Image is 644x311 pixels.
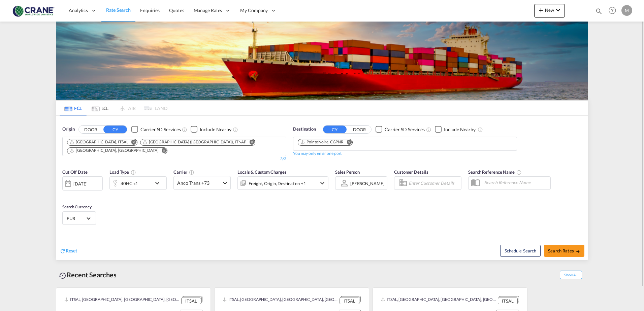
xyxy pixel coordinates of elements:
[177,180,221,186] span: Anco Trans +73
[621,5,632,16] div: M
[131,170,136,175] md-icon: icon-information-outline
[444,126,476,133] div: Include Nearby
[10,3,56,18] img: 374de710c13411efa3da03fd754f1635.jpg
[169,7,184,13] span: Quotes
[56,22,588,100] img: LCL+%26+FCL+BACKGROUND.png
[544,245,584,257] button: Search Ratesicon-arrow-right
[498,298,518,305] div: ITSAL
[293,151,342,157] div: You may only enter one port
[548,248,580,253] span: Search Rates
[62,204,92,209] span: Search Currency
[607,5,621,17] div: Help
[318,179,326,187] md-icon: icon-chevron-down
[297,137,358,149] md-chips-wrap: Chips container. Use arrow keys to select chips.
[66,137,283,154] md-chips-wrap: Chips container. Use arrow keys to select chips.
[350,181,385,186] div: [PERSON_NAME]
[69,148,160,153] div: Press delete to remove this chip.
[103,126,127,133] button: CY
[140,7,160,13] span: Enquiries
[66,213,92,223] md-select: Select Currency: € EUREuro
[560,271,582,279] span: Show All
[537,6,545,14] md-icon: icon-plus 400-fg
[223,296,338,304] div: ITSAL, Salerno, Italy, Southern Europe, Europe
[62,156,286,162] div: 3/3
[131,126,181,133] md-checkbox: Checkbox No Ink
[385,126,425,133] div: Carrier SD Services
[109,176,167,190] div: 40HC x1icon-chevron-down
[109,169,136,175] span: Load Type
[60,101,87,115] md-tab-item: FCL
[293,126,316,133] span: Destination
[478,127,483,132] md-icon: Unchecked: Ignores neighbouring ports when fetching rates.Checked : Includes neighbouring ports w...
[249,179,306,188] div: Freight Origin Destination Factory Stuffing
[140,126,181,133] div: Carrier SD Services
[66,248,77,253] span: Reset
[381,296,496,304] div: ITSAL, Salerno, Italy, Southern Europe, Europe
[59,272,67,280] md-icon: icon-backup-restore
[127,139,137,146] button: Remove
[554,6,562,14] md-icon: icon-chevron-down
[62,169,88,175] span: Cut Off Date
[62,190,67,199] md-datepicker: Select
[69,7,88,14] span: Analytics
[189,170,194,175] md-icon: The selected Trucker/Carrierwill be displayed in the rate results If the rates are from another f...
[409,178,459,188] input: Enter Customer Details
[435,126,476,133] md-checkbox: Checkbox No Ink
[56,116,588,260] div: OriginDOOR CY Checkbox No InkUnchecked: Search for CY (Container Yard) services for all selected ...
[516,170,522,175] md-icon: Your search will be saved by the below given name
[376,126,425,133] md-checkbox: Checkbox No Ink
[237,176,328,190] div: Freight Origin Destination Factory Stuffingicon-chevron-down
[323,126,347,133] button: CY
[181,298,201,305] div: ITSAL
[106,7,131,13] span: Rate Search
[69,148,158,153] div: Ancona, ITAOI
[142,139,247,145] div: Napoli (Naples), ITNAP
[300,139,344,145] div: Pointe Noire, CGPNR
[534,4,565,18] button: icon-plus 400-fgNewicon-chevron-down
[233,127,238,132] md-icon: Unchecked: Ignores neighbouring ports when fetching rates.Checked : Includes neighbouring ports w...
[87,101,114,115] md-tab-item: LCL
[394,169,428,175] span: Customer Details
[481,177,550,187] input: Search Reference Name
[348,126,371,133] button: DOOR
[200,126,231,133] div: Include Nearby
[595,7,603,15] md-icon: icon-magnify
[300,139,345,145] div: Press delete to remove this chip.
[245,139,255,146] button: Remove
[182,127,187,132] md-icon: Unchecked: Search for CY (Container Yard) services for all selected carriers.Checked : Search for...
[426,127,431,132] md-icon: Unchecked: Search for CY (Container Yard) services for all selected carriers.Checked : Search for...
[67,215,86,221] span: EUR
[157,148,167,154] button: Remove
[595,7,603,18] div: icon-magnify
[194,7,222,14] span: Manage Rates
[153,179,165,187] md-icon: icon-chevron-down
[79,126,102,133] button: DOOR
[62,126,74,133] span: Origin
[64,296,180,304] div: ITSAL, Salerno, Italy, Southern Europe, Europe
[56,267,119,282] div: Recent Searches
[191,126,231,133] md-checkbox: Checkbox No Ink
[537,7,562,13] span: New
[62,176,103,191] div: [DATE]
[60,248,66,254] md-icon: icon-refresh
[500,245,541,257] button: Note: By default Schedule search will only considerorigin ports, destination ports and cut off da...
[350,178,385,188] md-select: Sales Person: Massimiliano Ciucci
[468,169,522,175] span: Search Reference Name
[607,5,618,16] span: Help
[576,249,580,254] md-icon: icon-arrow-right
[73,181,87,187] div: [DATE]
[340,298,359,305] div: ITSAL
[60,101,167,115] md-pagination-wrapper: Use the left and right arrow keys to navigate between tabs
[342,139,352,146] button: Remove
[142,139,248,145] div: Press delete to remove this chip.
[69,139,130,145] div: Press delete to remove this chip.
[173,169,194,175] span: Carrier
[335,169,360,175] span: Sales Person
[69,139,128,145] div: Salerno, ITSAL
[237,169,287,175] span: Locals & Custom Charges
[60,247,77,255] div: icon-refreshReset
[240,7,268,14] span: My Company
[121,179,138,188] div: 40HC x1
